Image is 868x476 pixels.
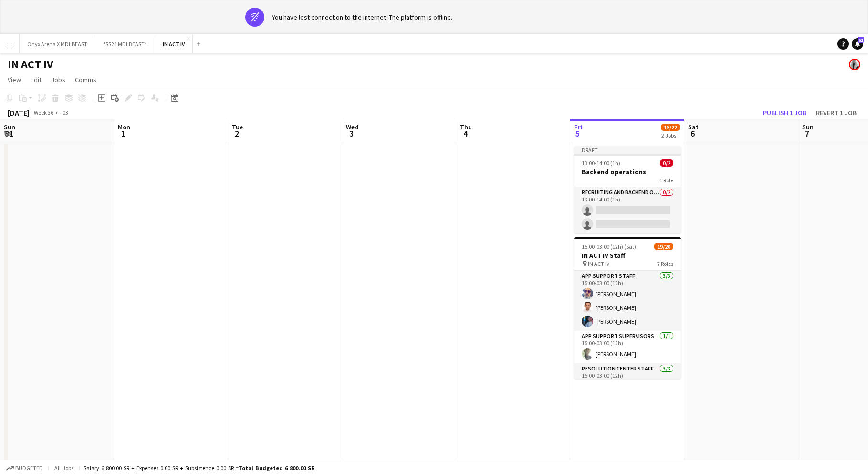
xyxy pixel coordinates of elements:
app-job-card: 15:00-03:00 (12h) (Sat)19/20IN ACT IV Staff IN ACT IV7 RolesApp Support Staff3/315:00-03:00 (12h)... [574,237,681,379]
a: Edit [27,74,45,86]
app-job-card: Draft13:00-14:00 (1h)0/2Backend operations1 RoleRecruiting and Backend operating0/213:00-14:00 (1h) [574,146,681,233]
span: 19/20 [654,243,673,250]
span: Sun [802,123,814,131]
app-card-role: App Support Supervisors1/115:00-03:00 (12h)[PERSON_NAME] [574,331,681,363]
span: Wed [346,123,358,131]
span: View [8,75,21,84]
span: 2 [230,128,243,139]
span: 7 Roles [657,260,673,267]
a: 61 [852,38,863,50]
a: View [4,74,25,86]
span: Mon [118,123,130,131]
span: IN ACT IV [588,260,609,267]
span: Jobs [51,75,65,84]
span: 6 [687,128,699,139]
div: Draft [574,146,681,154]
span: 7 [801,128,814,139]
div: You have lost connection to the internet. The platform is offline. [272,13,452,21]
a: Comms [71,74,100,86]
h3: IN ACT IV Staff [574,251,681,260]
h3: Backend operations [574,168,681,176]
span: 61 [858,37,864,43]
button: IN ACT IV [155,35,193,53]
div: +03 [59,109,68,116]
span: Budgeted [15,465,43,472]
span: Tue [232,123,243,131]
span: Week 36 [31,109,55,116]
button: *SS24 MDLBEAST* [95,35,155,53]
span: Comms [75,75,96,84]
span: 13:00-14:00 (1h) [582,159,620,167]
div: [DATE] [8,108,30,117]
span: 19/22 [661,124,680,131]
span: Edit [31,75,42,84]
span: Thu [460,123,472,131]
button: Budgeted [5,463,44,474]
app-card-role: Resolution Center Staff3/315:00-03:00 (12h) [574,363,681,423]
span: 1 Role [659,177,673,184]
span: 31 [2,128,15,139]
button: Onyx Arena X MDLBEAST [20,35,95,53]
span: All jobs [52,465,75,472]
span: Total Budgeted 6 800.00 SR [239,465,314,472]
app-card-role: App Support Staff3/315:00-03:00 (12h)[PERSON_NAME][PERSON_NAME][PERSON_NAME] [574,271,681,331]
button: Revert 1 job [812,106,860,119]
span: 0/2 [660,159,673,167]
button: Publish 1 job [759,106,810,119]
div: Salary 6 800.00 SR + Expenses 0.00 SR + Subsistence 0.00 SR = [84,465,314,472]
span: 5 [573,128,583,139]
app-card-role: Recruiting and Backend operating0/213:00-14:00 (1h) [574,187,681,233]
span: 15:00-03:00 (12h) (Sat) [582,243,636,250]
span: 3 [345,128,358,139]
div: 2 Jobs [661,132,680,139]
h1: IN ACT IV [8,57,53,72]
span: 1 [116,128,130,139]
span: Sun [4,123,15,131]
span: Sat [688,123,699,131]
span: 4 [459,128,472,139]
span: Fri [574,123,583,131]
a: Jobs [47,74,69,86]
app-user-avatar: Ali Shamsan [849,59,860,70]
